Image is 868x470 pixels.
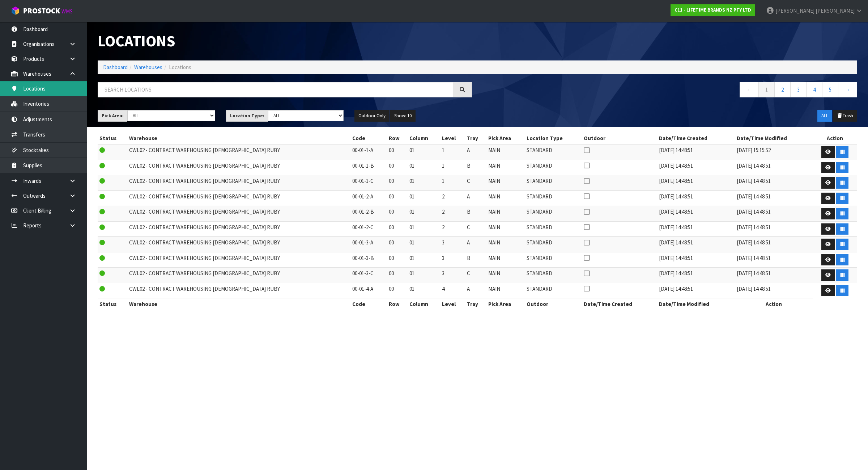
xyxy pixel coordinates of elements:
td: A [465,237,486,252]
td: MAIN [486,160,524,175]
td: [DATE] 14:48:51 [657,221,735,237]
td: 00-01-2-B [350,206,387,222]
td: MAIN [486,283,524,298]
a: → [838,82,857,97]
td: [DATE] 14:48:51 [657,268,735,283]
img: cube-alt.png [11,6,20,15]
nav: Page navigation [483,82,857,100]
a: 3 [790,82,807,97]
td: A [465,190,486,206]
th: Code [350,133,387,144]
a: Warehouses [134,64,162,71]
th: Date/Time Modified [735,133,813,144]
td: 00-01-2-C [350,221,387,237]
td: STANDARD [525,206,582,222]
td: 00-01-3-A [350,237,387,252]
input: Search locations [98,82,453,97]
td: 00-01-2-A [350,190,387,206]
th: Level [440,298,465,310]
td: STANDARD [525,252,582,268]
th: Date/Time Created [582,298,657,310]
td: 01 [408,237,440,252]
td: 00 [387,221,408,237]
td: 00 [387,206,408,222]
td: MAIN [486,175,524,191]
span: ProStock [23,6,60,16]
td: STANDARD [525,221,582,237]
td: [DATE] 15:15:52 [735,144,813,160]
a: C11 - LIFETIME BRANDS NZ PTY LTD [671,4,755,16]
td: 3 [440,252,465,268]
td: [DATE] 14:48:51 [735,252,813,268]
th: Row [387,133,408,144]
button: ALL [817,110,832,122]
td: 00 [387,252,408,268]
h1: Locations [98,33,472,50]
th: Action [735,298,813,310]
td: CWL02 - CONTRACT WAREHOUSING [DEMOGRAPHIC_DATA] RUBY [127,144,350,160]
td: A [465,144,486,160]
td: MAIN [486,252,524,268]
td: 00 [387,175,408,191]
th: Row [387,298,408,310]
td: B [465,160,486,175]
td: [DATE] 14:48:51 [657,175,735,191]
button: Show: 10 [390,110,416,122]
th: Outdoor [525,298,582,310]
td: STANDARD [525,268,582,283]
td: [DATE] 14:48:51 [657,144,735,160]
td: CWL02 - CONTRACT WAREHOUSING [DEMOGRAPHIC_DATA] RUBY [127,206,350,222]
td: 01 [408,283,440,298]
td: 01 [408,175,440,191]
td: STANDARD [525,160,582,175]
th: Outdoor [582,133,657,144]
a: 4 [806,82,822,97]
th: Date/Time Modified [657,298,735,310]
td: CWL02 - CONTRACT WAREHOUSING [DEMOGRAPHIC_DATA] RUBY [127,283,350,298]
td: CWL02 - CONTRACT WAREHOUSING [DEMOGRAPHIC_DATA] RUBY [127,175,350,191]
th: Code [350,298,387,310]
span: [PERSON_NAME] [775,7,814,14]
td: MAIN [486,237,524,252]
td: [DATE] 14:48:51 [735,283,813,298]
td: 00-01-1-C [350,175,387,191]
td: [DATE] 14:48:51 [657,237,735,252]
a: Dashboard [103,64,128,71]
th: Status [98,298,127,310]
td: A [465,283,486,298]
td: 01 [408,268,440,283]
td: 01 [408,252,440,268]
td: MAIN [486,190,524,206]
th: Warehouse [127,133,350,144]
strong: Pick Area: [102,113,124,119]
td: 1 [440,144,465,160]
td: 3 [440,268,465,283]
td: STANDARD [525,283,582,298]
td: CWL02 - CONTRACT WAREHOUSING [DEMOGRAPHIC_DATA] RUBY [127,160,350,175]
td: 01 [408,160,440,175]
td: 00 [387,268,408,283]
td: 00 [387,144,408,160]
td: [DATE] 14:48:51 [735,206,813,222]
td: 3 [440,237,465,252]
small: WMS [61,8,73,15]
th: Tray [465,298,486,310]
a: 5 [822,82,838,97]
td: 00-01-3-C [350,268,387,283]
td: [DATE] 14:48:51 [657,206,735,222]
th: Location Type [525,133,582,144]
td: [DATE] 14:48:51 [657,160,735,175]
td: MAIN [486,268,524,283]
td: MAIN [486,206,524,222]
td: 01 [408,190,440,206]
span: [PERSON_NAME] [816,7,855,14]
td: 00-01-1-B [350,160,387,175]
td: STANDARD [525,237,582,252]
td: [DATE] 14:48:51 [657,283,735,298]
a: 2 [774,82,791,97]
td: MAIN [486,144,524,160]
td: [DATE] 14:48:51 [735,237,813,252]
th: Pick Area [486,298,524,310]
td: 1 [440,175,465,191]
td: STANDARD [525,190,582,206]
